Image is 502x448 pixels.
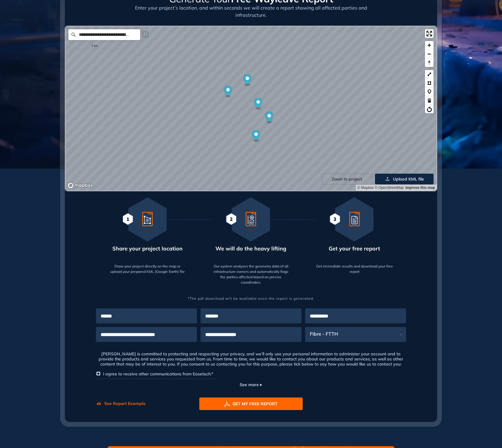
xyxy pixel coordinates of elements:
[329,244,380,253] div: Get your free report
[109,261,186,274] div: Draw your project directly on the map or upload your prepared KML (Google Earth) file
[96,289,406,301] div: *The pdf download will be available once the report is generated.
[103,371,213,377] span: I agree to receive other communications from Easetech.*
[126,215,129,223] span: 1
[68,29,140,40] input: Search place...
[199,397,303,410] button: GET MY FREE REPORT
[425,96,434,105] button: Delete
[333,215,336,223] span: 3
[425,50,434,58] span: Zoom out
[425,87,434,96] button: Marker tool (m)
[425,29,434,38] button: Enter fullscreen
[215,244,286,253] div: We will do the heavy lifting
[68,43,121,49] div: 3 km
[357,186,374,190] a: Mapbox
[425,41,434,50] button: Zoom in
[212,261,290,285] div: Our system analyzes the geometry data of all infrastructure owners and automatically flags the pa...
[425,50,434,58] button: Zoom out
[65,26,437,191] canvas: Map
[316,261,393,274] div: Get immediate results and download your free report
[104,400,146,407] span: See Report Example
[67,182,94,189] a: Mapbox logo
[254,98,262,110] div: Map marker
[252,130,260,143] div: Map marker
[375,186,404,190] a: OpenStreetMap
[96,351,406,369] div: [PERSON_NAME] is committed to protecting and respecting your privacy, and we’ll only use your per...
[232,400,278,407] span: GET MY FREE REPORT
[310,327,397,342] span: Fibre - FTTH
[425,59,434,67] span: Reset bearing to north
[322,174,372,184] button: Zoom to project
[405,186,435,190] a: Improve this map
[127,4,375,26] div: Enter your project’s location, and within seconds we will create a report showing all affected pa...
[112,244,183,253] div: Share your project location
[240,381,262,388] button: See more ▸
[425,58,434,67] button: Reset bearing to north
[244,74,252,87] div: Map marker
[425,79,434,87] button: Polygon tool (p)
[96,397,146,410] button: See Report Example
[375,174,434,184] button: Upload KML file
[265,112,273,124] div: Map marker
[224,86,232,98] div: Map marker
[393,177,424,182] span: Upload KML file
[425,70,434,79] button: LineString tool (l)
[230,215,233,223] span: 2
[332,177,362,182] span: Zoom to project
